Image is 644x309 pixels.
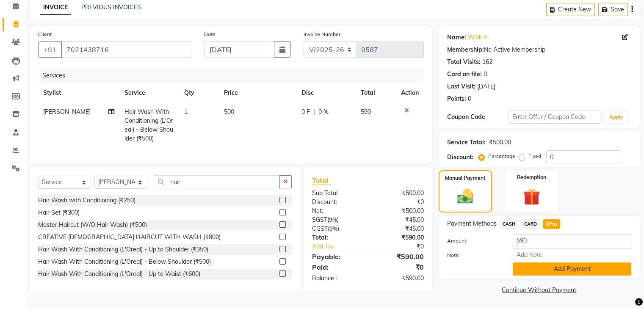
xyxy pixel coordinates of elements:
div: Points: [447,94,466,103]
label: Invoice Number [304,30,340,38]
input: Search by Name/Mobile/Email/Code [61,41,191,58]
span: CASH [500,219,518,229]
span: CARD [521,219,539,229]
th: Qty [179,83,219,102]
input: Add Note [513,248,631,261]
a: PREVIOUS INVOICES [81,3,141,11]
div: ( ) [306,224,368,233]
div: Net: [306,207,368,215]
th: Stylist [38,83,119,102]
input: Search or Scan [154,175,280,188]
div: Discount: [447,153,473,162]
span: 590 [361,108,371,116]
div: Master Haircut (W/O Hair Wash) (₹500) [38,221,147,229]
div: ₹0 [378,242,430,251]
span: 9% [329,216,337,223]
span: CGST [312,225,328,232]
div: ₹45.00 [368,224,430,233]
div: Last Visit: [447,82,475,91]
button: Save [598,3,628,16]
div: ₹500.00 [368,207,430,215]
a: Walk In [468,33,489,42]
div: No Active Membership [447,45,631,54]
div: Total: [306,233,368,242]
div: ₹45.00 [368,215,430,224]
div: CREATIVE [DEMOGRAPHIC_DATA] HAIRCUT WITH WASH (₹800) [38,233,221,242]
div: Coupon Code [447,113,509,121]
input: Amount [513,234,631,247]
span: 9% [329,225,337,232]
span: GPay [543,219,560,229]
div: ₹590.00 [368,274,430,283]
div: Hair Wash With Conditioning (L'Oreal) - Up to Shoulder (₹350) [38,245,208,254]
label: Manual Payment [445,174,486,182]
span: 0 % [318,108,329,116]
span: 500 [224,108,234,116]
div: Service Total: [447,138,486,147]
div: 0 [484,70,487,79]
th: Action [396,83,424,102]
div: Payable: [306,251,368,262]
div: ( ) [306,215,368,224]
div: Sub Total: [306,189,368,198]
div: 162 [482,58,492,66]
div: Hair Set (₹300) [38,208,80,217]
div: Hair Wash With Conditioning (L'Oreal) - Below Shoulder (₹500) [38,257,211,266]
span: SGST [312,216,327,223]
div: ₹590.00 [368,251,430,262]
span: Hair Wash With Conditioning (L'Oreal) - Below Shoulder (₹500) [124,108,173,142]
a: Add Tip [306,242,378,251]
div: Card on file: [447,70,482,79]
div: ₹590.00 [368,233,430,242]
img: _gift.svg [518,186,545,207]
button: Add Payment [513,262,631,276]
span: 0 F [301,108,310,116]
div: [DATE] [477,82,495,91]
div: Paid: [306,262,368,272]
span: | [313,108,315,116]
label: Percentage [488,152,515,160]
label: Redemption [517,174,546,181]
a: Continue Without Payment [440,286,638,295]
div: Name: [447,33,466,42]
th: Price [219,83,296,102]
label: Client [38,30,52,38]
div: ₹0 [368,198,430,207]
div: Discount: [306,198,368,207]
button: +91 [38,41,62,58]
div: ₹0 [368,262,430,272]
label: Amount: [441,237,506,245]
th: Disc [296,83,356,102]
div: Hair Wash with Conditioning (₹250) [38,196,135,205]
label: Fixed [528,152,541,160]
button: Create New [546,3,595,16]
button: Apply [604,111,628,124]
div: Services [39,68,430,83]
div: Hair Wash With Conditioning (L'Oreal) - Up to Waist (₹600) [38,270,200,279]
div: ₹500.00 [489,138,511,147]
th: Total [356,83,396,102]
div: Membership: [447,45,484,54]
label: Note: [441,251,506,259]
th: Service [119,83,179,102]
span: Total [312,176,332,185]
div: Total Visits: [447,58,481,66]
div: Balance : [306,274,368,283]
input: Enter Offer / Coupon Code [509,110,601,124]
img: _cash.svg [452,187,478,206]
div: ₹500.00 [368,189,430,198]
div: 0 [468,94,471,103]
span: 1 [184,108,188,116]
label: Date [204,30,216,38]
span: Payment Methods [447,219,497,228]
span: [PERSON_NAME] [43,108,91,116]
